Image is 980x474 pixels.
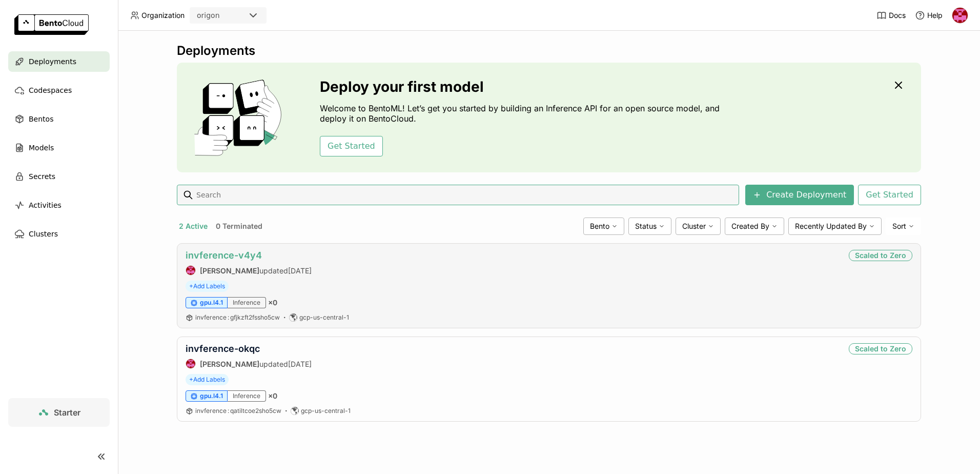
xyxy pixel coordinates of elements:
span: Help [927,11,943,20]
span: invference gfjkzft2fssho5cw [195,313,280,321]
img: Bento ML [952,8,968,23]
span: Activities [29,199,62,211]
a: Clusters [8,224,110,244]
span: +Add Labels [186,374,229,385]
div: Inference [228,297,266,308]
a: Models [8,137,110,158]
span: Codespaces [29,84,72,96]
span: Models [29,142,54,154]
strong: [PERSON_NAME] [200,266,259,275]
a: Secrets [8,166,110,187]
span: Starter [54,407,80,418]
img: Bento ML [186,266,195,275]
span: Sort [892,222,906,231]
span: gpu.l4.1 [200,392,223,400]
strong: [PERSON_NAME] [200,360,259,368]
div: Scaled to Zero [849,343,912,354]
span: gpu.l4.1 [200,299,223,307]
a: invference-v4y4 [186,250,262,261]
a: Starter [8,398,110,427]
p: Welcome to BentoML! Let’s get you started by building an Inference API for an open source model, ... [320,103,725,124]
span: gcp-us-central-1 [301,407,351,415]
a: invference-okqc [186,343,260,354]
span: × 0 [268,391,277,401]
span: : [228,407,229,414]
div: Recently Updated By [788,218,882,235]
span: Deployments [29,55,76,68]
span: Clusters [29,228,58,240]
button: Get Started [858,185,921,205]
h3: Deploy your first model [320,78,725,95]
button: 0 Terminated [214,220,264,233]
span: Created By [731,222,769,231]
a: invference:qatiltcoe2sho5cw [195,407,281,415]
span: Docs [889,11,906,20]
div: Sort [886,218,921,235]
span: [DATE] [288,360,312,368]
span: Bentos [29,113,53,125]
div: Status [628,218,671,235]
a: Bentos [8,109,110,129]
div: Bento [583,218,624,235]
span: × 0 [268,298,277,307]
button: Get Started [320,136,383,156]
span: Status [635,222,657,231]
span: Bento [590,222,609,231]
span: Cluster [682,222,706,231]
div: Deployments [177,43,921,58]
span: : [228,313,229,321]
span: Secrets [29,170,55,183]
button: Create Deployment [745,185,854,205]
span: +Add Labels [186,281,229,292]
a: Activities [8,195,110,215]
span: gcp-us-central-1 [299,313,349,322]
span: invference qatiltcoe2sho5cw [195,407,281,414]
a: Codespaces [8,80,110,101]
button: 2 Active [177,220,210,233]
div: Scaled to Zero [849,250,912,261]
input: Search [195,187,735,203]
span: [DATE] [288,266,312,275]
div: Created By [725,218,784,235]
span: Organization [141,11,185,20]
div: updated [186,265,312,275]
div: updated [186,359,312,369]
input: Selected origon. [221,11,222,21]
div: Help [915,10,943,21]
a: Deployments [8,51,110,72]
span: Recently Updated By [795,222,867,231]
a: Docs [876,10,906,21]
img: cover onboarding [185,79,295,156]
div: origon [197,10,220,21]
div: Cluster [676,218,721,235]
img: logo [14,14,89,35]
a: invference:gfjkzft2fssho5cw [195,313,280,322]
div: Inference [228,390,266,402]
img: Bento ML [186,359,195,368]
